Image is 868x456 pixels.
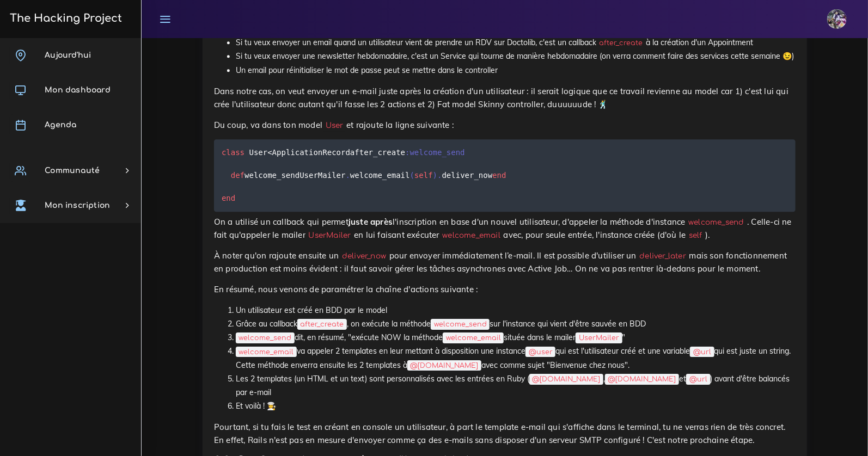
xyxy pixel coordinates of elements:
[45,121,76,129] span: Agenda
[605,374,679,385] code: @[DOMAIN_NAME]
[686,374,710,385] code: @url
[236,331,796,344] li: dit, en résumé, "exécute NOW la méthode située dans le mailer "
[431,319,490,330] code: welcome_send
[214,215,796,242] p: On a utilisé un callback qui permet l'inscription en base d'un nouvel utilisateur, d'appeler la m...
[410,171,414,180] span: (
[437,171,442,180] span: .
[272,148,350,157] span: ApplicationRecord
[492,171,506,180] span: end
[222,194,235,202] span: end
[637,250,689,262] code: deliver_later
[525,347,555,358] code: @user
[299,171,345,180] span: UserMailer
[236,332,295,343] code: welcome_send
[339,250,389,262] code: deliver_now
[236,344,796,372] li: va appeler 2 templates en leur mettant à disposition une instance qui est l'utilisateur créé et u...
[236,372,796,399] li: Les 2 templates (un HTML et un text) sont personnalisés avec les entrées en Ruby ( , et ) avant d...
[236,304,796,317] li: Un utilisateur est créé en BDD par le model
[349,217,393,227] strong: juste après
[231,171,244,180] span: def
[249,148,268,157] span: User
[214,283,796,296] p: En résumé, nous venons de paramétrer la chaîne d'actions suivante :
[45,51,91,59] span: Aujourd'hui
[827,9,847,29] img: eg54bupqcshyolnhdacp.jpg
[686,217,748,228] code: welcome_send
[686,230,706,241] code: self
[433,171,437,180] span: )
[297,319,347,330] code: after_create
[405,148,465,157] span: :welcome_send
[236,36,796,50] li: Si tu veux envoyer un email quand un utilisateur vient de prendre un RDV sur Doctolib, c'est un c...
[45,167,100,175] span: Communauté
[439,230,504,241] code: welcome_email
[443,332,504,343] code: welcome_email
[214,119,796,132] p: Du coup, va dans ton model et rajoute la ligne suivante :
[214,421,796,447] p: Pourtant, si tu fais le test en créant en console un utilisateur, à part le template e-mail qui s...
[45,86,111,94] span: Mon dashboard
[346,171,350,180] span: .
[414,171,433,180] span: self
[596,38,646,48] code: after_create
[7,13,122,24] h3: The Hacking Project
[45,201,110,209] span: Mon inscription
[690,347,714,358] code: @url
[214,85,796,111] p: Dans notre cas, on veut envoyer un e-mail juste après la création d'un utilisateur : il serait lo...
[529,374,603,385] code: @[DOMAIN_NAME]
[236,50,796,63] li: Si tu veux envoyer une newsletter hebdomadaire, c'est un Service qui tourne de manière hebdomadai...
[222,146,506,204] code: < after_create welcome_send welcome_email deliver_now
[305,230,354,241] code: UserMailer
[236,347,297,358] code: welcome_email
[214,249,796,275] p: À noter qu'on rajoute ensuite un pour envoyer immédiatement l’e-mail. Il est possible d'utiliser ...
[236,317,796,331] li: Grâce au callback , on exécute la méthode sur l'instance qui vient d'être sauvée en BDD
[236,399,796,413] li: Et voilà ! 👩‍🍳
[322,120,346,131] code: User
[222,148,244,157] span: class
[576,332,622,343] code: UserMailer
[407,360,481,371] code: @[DOMAIN_NAME]
[236,64,796,77] li: Un email pour réinitialiser le mot de passe peut se mettre dans le controller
